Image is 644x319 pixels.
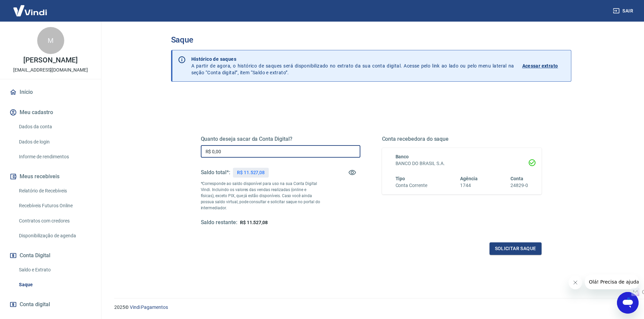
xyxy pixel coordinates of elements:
[490,242,542,255] button: Solicitar saque
[4,5,57,10] span: Olá! Precisa de ajuda?
[201,181,320,211] p: *Corresponde ao saldo disponível para uso na sua Conta Digital Vindi. Incluindo os valores das ve...
[8,0,52,21] img: Vindi
[16,229,93,243] a: Disponibilização de agenda
[20,300,50,309] span: Conta digital
[522,62,558,69] p: Acessar extrato
[396,182,427,189] h6: Conta Corrente
[8,85,93,100] a: Início
[191,56,514,62] p: Histórico de saques
[510,176,523,181] span: Conta
[13,67,88,74] p: [EMAIL_ADDRESS][DOMAIN_NAME]
[130,304,168,310] a: Vindi Pagamentos
[171,35,571,45] h3: Saque
[8,105,93,120] button: Meu cadastro
[16,184,93,198] a: Relatório de Recebíveis
[569,276,582,289] iframe: Close message
[37,27,64,54] div: M
[396,176,405,181] span: Tipo
[510,182,528,189] h6: 24829-0
[237,169,265,176] p: R$ 11.527,08
[8,169,93,184] button: Meus recebíveis
[16,120,93,134] a: Dados da conta
[114,304,628,311] p: 2025 ©
[460,176,478,181] span: Agência
[16,150,93,164] a: Informe de rendimentos
[585,274,639,289] iframe: Message from company
[240,220,268,225] span: R$ 11.527,08
[460,182,478,189] h6: 1744
[522,56,566,76] a: Acessar extrato
[617,292,639,314] iframe: Button to launch messaging window
[201,136,360,142] h5: Quanto deseja sacar da Conta Digital?
[16,278,93,292] a: Saque
[396,160,528,167] h6: BANCO DO BRASIL S.A.
[16,135,93,149] a: Dados de login
[201,169,230,176] h5: Saldo total*:
[16,199,93,213] a: Recebíveis Futuros Online
[612,5,636,17] button: Sair
[16,214,93,228] a: Contratos com credores
[201,219,237,226] h5: Saldo restante:
[23,57,77,64] p: [PERSON_NAME]
[396,154,409,159] span: Banco
[8,297,93,312] a: Conta digital
[191,56,514,76] p: A partir de agora, o histórico de saques será disponibilizado no extrato da sua conta digital. Ac...
[8,248,93,263] button: Conta Digital
[382,136,542,142] h5: Conta recebedora do saque
[16,263,93,277] a: Saldo e Extrato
